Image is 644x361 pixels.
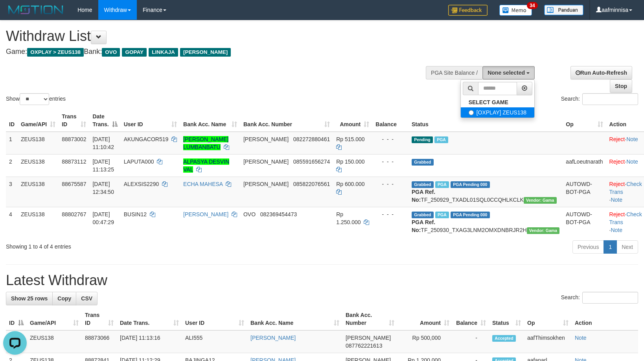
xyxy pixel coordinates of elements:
[435,212,449,218] span: Marked by aafsreyleap
[122,48,147,57] span: GOPAY
[412,159,434,166] span: Grabbed
[336,136,364,142] span: Rp 515.000
[6,28,421,44] h1: Withdraw List
[611,227,622,233] a: Note
[92,136,114,150] span: [DATE] 11:10:42
[6,207,18,237] td: 4
[76,292,98,305] a: CSV
[180,48,231,57] span: [PERSON_NAME]
[82,308,117,330] th: Trans ID: activate to sort column ascending
[117,330,182,353] td: [DATE] 11:13:16
[57,295,71,302] span: Copy
[62,211,86,217] span: 88802767
[563,154,606,177] td: aafLoeutnarath
[372,109,408,132] th: Balance
[117,308,182,330] th: Date Trans.: activate to sort column ascending
[609,181,642,195] a: Check Trans
[124,181,159,187] span: ALEXSIS2290
[408,177,563,207] td: TF_250929_TXADL01SQL0CCQHLKCLK
[183,136,228,150] a: [PERSON_NAME] LUMBANBATU
[524,197,557,204] span: Vendor URL: https://trx31.1velocity.biz
[20,93,49,105] select: Showentries
[412,181,434,188] span: Grabbed
[6,154,18,177] td: 2
[609,211,625,217] a: Reject
[609,136,625,142] a: Reject
[609,158,625,165] a: Reject
[183,158,229,173] a: ALPASYA DESVIN VAL
[59,109,89,132] th: Trans ID: activate to sort column ascending
[183,211,228,217] a: [PERSON_NAME]
[52,292,76,305] a: Copy
[524,330,572,353] td: aafThimsokhen
[6,48,421,56] h4: Game: Bank:
[611,197,622,203] a: Note
[412,212,434,218] span: Grabbed
[412,136,433,143] span: Pending
[561,292,638,304] label: Search:
[453,308,489,330] th: Balance: activate to sort column ascending
[426,66,482,79] div: PGA Site Balance /
[626,158,638,165] a: Note
[6,93,66,105] label: Show entries
[243,211,256,217] span: OVO
[6,4,66,16] img: MOTION_logo.png
[616,240,638,254] a: Next
[18,154,59,177] td: ZEUS138
[572,240,604,254] a: Previous
[461,107,534,118] label: [OXPLAY] ZEUS138
[102,48,120,57] span: OVO
[92,181,114,195] span: [DATE] 12:34:50
[89,109,120,132] th: Date Trans.: activate to sort column descending
[342,308,397,330] th: Bank Acc. Number: activate to sort column ascending
[346,335,391,341] span: [PERSON_NAME]
[293,158,330,165] span: Copy 085591656274 to clipboard
[243,158,289,165] span: [PERSON_NAME]
[375,158,405,166] div: - - -
[27,330,82,353] td: ZEUS138
[121,109,180,132] th: User ID: activate to sort column ascending
[333,109,372,132] th: Amount: activate to sort column ascending
[408,207,563,237] td: TF_250930_TXAG3LNM2OMXDNBRJR2H
[124,211,147,217] span: BUSIN12
[6,308,27,330] th: ID: activate to sort column descending
[62,158,86,165] span: 88873112
[412,219,435,233] b: PGA Ref. No:
[3,3,27,27] button: Open LiveChat chat widget
[243,181,289,187] span: [PERSON_NAME]
[82,330,117,353] td: 88873066
[149,48,178,57] span: LINKAJA
[451,212,490,218] span: PGA Pending
[260,211,297,217] span: Copy 082369454473 to clipboard
[544,5,583,15] img: panduan.png
[461,97,534,107] a: SELECT GAME
[492,335,516,342] span: Accepted
[92,211,114,225] span: [DATE] 00:47:29
[18,207,59,237] td: ZEUS138
[610,79,632,93] a: Stop
[27,48,84,57] span: OXPLAY > ZEUS138
[27,308,82,330] th: Game/API: activate to sort column ascending
[375,135,405,143] div: - - -
[412,189,435,203] b: PGA Ref. No:
[397,308,453,330] th: Amount: activate to sort column ascending
[6,177,18,207] td: 3
[11,295,48,302] span: Show 25 rows
[435,181,449,188] span: Marked by aafpengsreynich
[124,136,169,142] span: AKUNGACOR519
[18,132,59,155] td: ZEUS138
[609,211,642,225] a: Check Trans
[469,110,474,115] input: [OXPLAY] ZEUS138
[293,136,330,142] span: Copy 082272880461 to clipboard
[563,207,606,237] td: AUTOWD-BOT-PGA
[582,292,638,304] input: Search:
[572,308,638,330] th: Action
[375,180,405,188] div: - - -
[6,132,18,155] td: 1
[563,177,606,207] td: AUTOWD-BOT-PGA
[375,210,405,218] div: - - -
[336,158,364,165] span: Rp 150.000
[81,295,92,302] span: CSV
[183,181,223,187] a: ECHA MAHESA
[18,177,59,207] td: ZEUS138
